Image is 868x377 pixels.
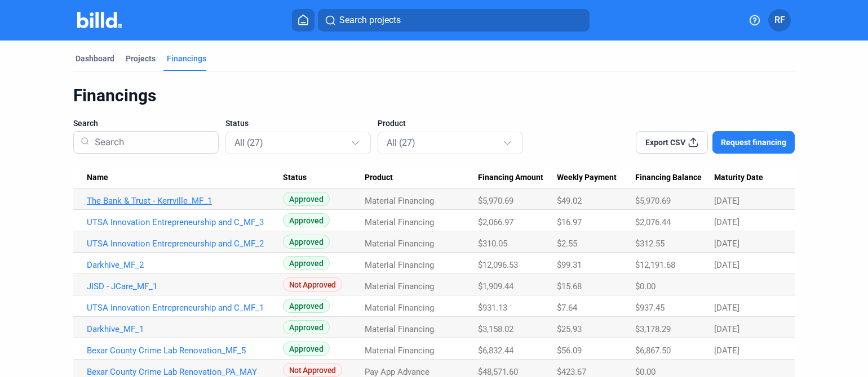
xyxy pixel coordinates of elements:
span: $5,970.69 [635,196,671,206]
span: Approved [283,320,330,334]
span: Material Financing [365,260,434,270]
a: Darkhive_MF_1 [87,324,283,334]
span: $310.05 [478,239,507,249]
span: $5,970.69 [478,196,513,206]
span: Not Approved [283,363,342,377]
span: Name [87,173,108,183]
button: Export CSV [636,131,708,154]
span: Approved [283,342,330,356]
span: Material Financing [365,303,434,313]
span: $49.02 [557,196,582,206]
button: Search projects [318,9,590,32]
div: Product [365,173,477,183]
div: Financing Balance [635,173,714,183]
span: Material Financing [365,217,434,227]
span: $2,076.44 [635,217,671,227]
span: $2,066.97 [478,217,513,227]
span: $0.00 [635,281,656,291]
span: $931.13 [478,303,507,313]
span: $3,158.02 [478,324,513,334]
div: Dashboard [76,53,114,64]
span: $15.68 [557,281,582,291]
div: Name [87,173,283,183]
img: Billd Company Logo [77,12,122,28]
span: [DATE] [714,196,739,206]
span: $56.09 [557,345,582,356]
span: Approved [283,256,330,270]
span: $48,571.60 [478,367,518,377]
span: Financing Balance [635,173,702,183]
span: Financing Amount [478,173,543,183]
span: Export CSV [645,137,685,148]
span: Material Financing [365,324,434,334]
span: Pay App Advance [365,367,429,377]
a: JISD - JCare_MF_1 [87,281,283,291]
div: Projects [126,53,156,64]
span: Request financing [721,137,786,148]
span: [DATE] [714,217,739,227]
a: The Bank & Trust - Kerrville_MF_1 [87,196,283,206]
span: $6,832.44 [478,345,513,356]
span: $2.55 [557,239,577,249]
span: $12,191.68 [635,260,675,270]
span: Approved [283,192,330,206]
span: Approved [283,299,330,313]
span: $99.31 [557,260,582,270]
span: Product [365,173,393,183]
a: Darkhive_MF_2 [87,260,283,270]
span: Material Financing [365,281,434,291]
span: $0.00 [635,367,656,377]
a: UTSA Innovation Entrepreneurship and C_MF_1 [87,303,283,313]
span: [DATE] [714,239,739,249]
span: $6,867.50 [635,345,671,356]
div: Status [283,173,365,183]
span: Status [283,173,307,183]
span: $12,096.53 [478,260,518,270]
mat-select-trigger: All (27) [387,137,415,148]
span: $16.97 [557,217,582,227]
div: Financings [73,85,795,106]
div: Financing Amount [478,173,557,183]
span: Status [225,118,249,129]
span: Material Financing [365,196,434,206]
div: Maturity Date [714,173,781,183]
span: $7.64 [557,303,577,313]
mat-select-trigger: All (27) [234,137,263,148]
span: [DATE] [714,303,739,313]
span: Approved [283,235,330,249]
span: $25.93 [557,324,582,334]
a: UTSA Innovation Entrepreneurship and C_MF_3 [87,217,283,227]
span: [DATE] [714,324,739,334]
span: Product [378,118,406,129]
span: $423.67 [557,367,586,377]
div: Financings [167,53,206,64]
span: Material Financing [365,239,434,249]
div: Weekly Payment [557,173,635,183]
span: Not Approved [283,277,342,291]
span: $937.45 [635,303,665,313]
a: Bexar County Crime Lab Renovation_PA_MAY [87,367,283,377]
span: $312.55 [635,239,665,249]
span: Material Financing [365,345,434,356]
span: Weekly Payment [557,173,617,183]
span: Maturity Date [714,173,763,183]
span: [DATE] [714,345,739,356]
a: UTSA Innovation Entrepreneurship and C_MF_2 [87,239,283,249]
button: RF [768,9,791,32]
span: $3,178.29 [635,324,671,334]
span: Search projects [339,14,401,27]
span: $1,909.44 [478,281,513,291]
span: RF [774,14,785,27]
input: Search [90,128,211,157]
button: Request financing [712,131,795,154]
span: Search [73,118,98,129]
a: Bexar County Crime Lab Renovation_MF_5 [87,345,283,356]
span: [DATE] [714,260,739,270]
span: Approved [283,213,330,227]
